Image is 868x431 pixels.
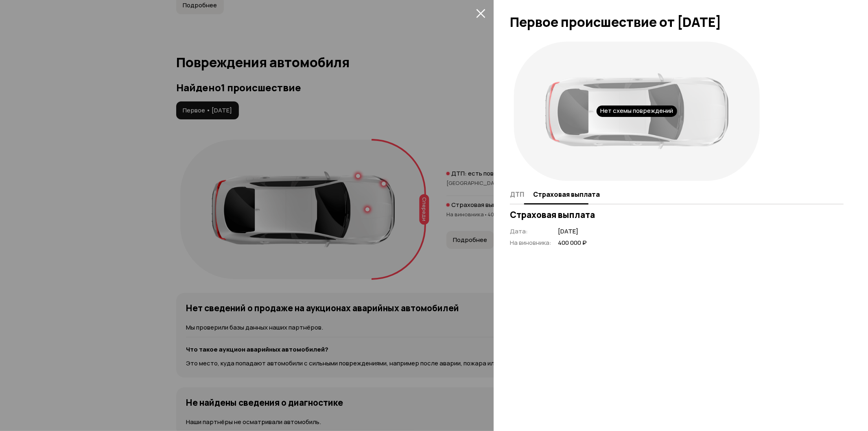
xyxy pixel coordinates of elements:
[510,190,524,198] span: ДТП
[474,7,487,20] button: закрыть
[558,227,587,236] span: [DATE]
[558,239,587,247] span: 400 000 ₽
[510,227,528,235] span: Дата :
[533,190,600,198] span: Страховая выплата
[510,238,551,247] span: На виновника :
[510,209,844,220] h3: Страховая выплата
[597,106,677,117] div: Нет схемы повреждений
